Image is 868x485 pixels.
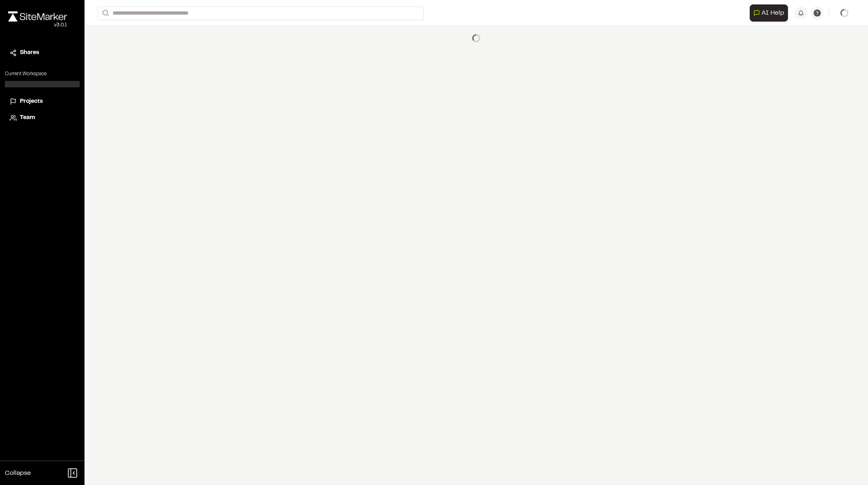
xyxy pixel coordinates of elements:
[20,113,35,122] span: Team
[8,22,67,29] div: Oh geez...please don't...
[5,468,31,478] span: Collapse
[762,8,784,18] span: AI Help
[8,11,67,22] img: rebrand.png
[10,48,75,57] a: Shares
[20,48,39,57] span: Shares
[5,70,80,78] p: Current Workspace
[750,4,791,22] div: Open AI Assistant
[20,97,43,106] span: Projects
[750,4,788,22] button: Open AI Assistant
[10,113,75,122] a: Team
[98,7,112,20] button: Search
[10,97,75,106] a: Projects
